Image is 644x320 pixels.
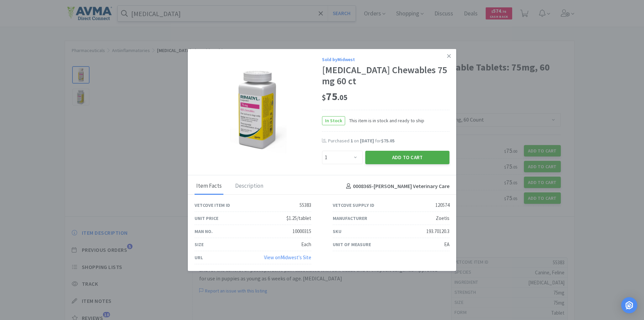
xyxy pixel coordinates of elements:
h4: 0008365 - [PERSON_NAME] Veterinary Care [343,182,449,191]
span: . 05 [337,93,347,102]
div: Manufacturer [333,215,367,222]
span: 75 [322,90,347,103]
div: Vetcove Item ID [195,201,230,209]
a: View onMidwest's Site [264,254,311,261]
div: EA [444,240,449,248]
div: Purchased on for [328,138,449,144]
div: [MEDICAL_DATA] Chewables 75 mg 60 ct [322,64,449,87]
div: 55383 [300,201,311,209]
span: [DATE] [360,138,374,144]
div: Each [301,240,311,248]
div: Item Facts [195,178,223,195]
div: 193.70120.3 [426,227,449,235]
span: $75.05 [381,138,394,144]
div: SKU [333,228,341,235]
div: Open Intercom Messenger [621,297,637,313]
span: $ [322,93,326,102]
div: Unit of Measure [333,241,371,248]
div: Unit Price [195,215,218,222]
div: Zoetis [436,214,449,222]
img: dea7725a50bd4bf1a73162ebb9e1a1e5_120574.jpeg [215,66,302,153]
span: In Stock [322,117,345,125]
div: $1.25/tablet [286,214,311,222]
div: Vetcove Supply ID [333,201,374,209]
div: Sold by Midwest [322,56,449,63]
div: 120574 [435,201,449,209]
div: URL [195,254,203,261]
div: Man No. [195,228,213,235]
span: 1 [351,138,353,144]
button: Add to Cart [365,151,449,164]
div: 10000315 [292,227,311,235]
div: Size [195,241,204,248]
span: This item is in stock and ready to ship [345,117,424,124]
div: Description [233,178,265,195]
